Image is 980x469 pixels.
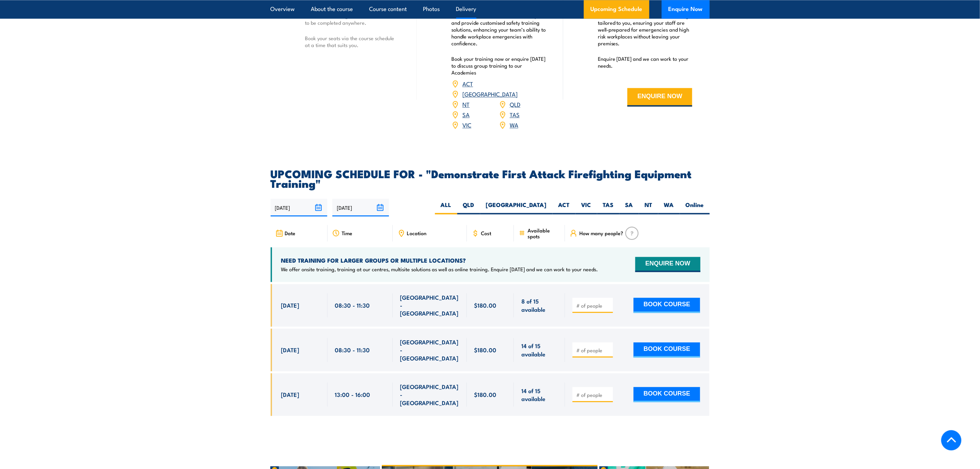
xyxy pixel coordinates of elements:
[462,121,471,129] a: VIC
[521,387,557,403] span: 14 of 15 available
[521,342,557,358] span: 14 of 15 available
[521,297,557,313] span: 8 of 15 available
[510,110,520,118] a: TAS
[281,346,299,354] span: [DATE]
[281,390,299,398] span: [DATE]
[598,12,693,47] p: We offer convenient nationwide training tailored to you, ensuring your staff are well-prepared fo...
[400,338,459,362] span: [GEOGRAPHIC_DATA] - [GEOGRAPHIC_DATA]
[335,390,370,398] span: 13:00 - 16:00
[474,346,497,354] span: $180.00
[579,230,623,236] span: How many people?
[451,12,546,47] p: Our Academies are located nationally and provide customised safety training solutions, enhancing ...
[332,199,389,216] input: To date
[635,257,700,272] button: ENQUIRE NOW
[474,390,497,398] span: $180.00
[576,347,611,354] input: # of people
[285,230,296,236] span: Date
[634,387,700,402] button: BOOK COURSE
[576,201,597,214] label: VIC
[305,12,400,26] p: Our online training is available for course to be completed anywhere.
[480,201,553,214] label: [GEOGRAPHIC_DATA]
[639,201,658,214] label: NT
[553,201,576,214] label: ACT
[597,201,619,214] label: TAS
[435,201,457,214] label: ALL
[474,301,497,309] span: $180.00
[576,391,611,398] input: # of people
[658,201,680,214] label: WA
[457,201,480,214] label: QLD
[619,201,639,214] label: SA
[510,121,518,129] a: WA
[281,301,299,309] span: [DATE]
[462,100,470,108] a: NT
[281,256,598,264] h4: NEED TRAINING FOR LARGER GROUPS OR MULTIPLE LOCATIONS?
[462,110,470,118] a: SA
[528,227,560,239] span: Available spots
[271,169,710,188] h2: UPCOMING SCHEDULE FOR - "Demonstrate First Attack Firefighting Equipment Training"
[400,293,459,317] span: [GEOGRAPHIC_DATA] - [GEOGRAPHIC_DATA]
[335,346,370,354] span: 08:30 - 11:30
[510,100,520,108] a: QLD
[598,55,693,69] p: Enquire [DATE] and we can work to your needs.
[680,201,710,214] label: Online
[462,90,518,98] a: [GEOGRAPHIC_DATA]
[281,266,598,273] p: We offer onsite training, training at our centres, multisite solutions as well as online training...
[451,55,546,76] p: Book your training now or enquire [DATE] to discuss group training to our Academies
[627,88,692,106] button: ENQUIRE NOW
[400,382,459,407] span: [GEOGRAPHIC_DATA] - [GEOGRAPHIC_DATA]
[462,79,473,88] a: ACT
[634,342,700,357] button: BOOK COURSE
[407,230,427,236] span: Location
[634,298,700,313] button: BOOK COURSE
[342,230,353,236] span: Time
[305,35,400,48] p: Book your seats via the course schedule at a time that suits you.
[271,199,327,216] input: From date
[576,302,611,309] input: # of people
[335,301,370,309] span: 08:30 - 11:30
[481,230,492,236] span: Cost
